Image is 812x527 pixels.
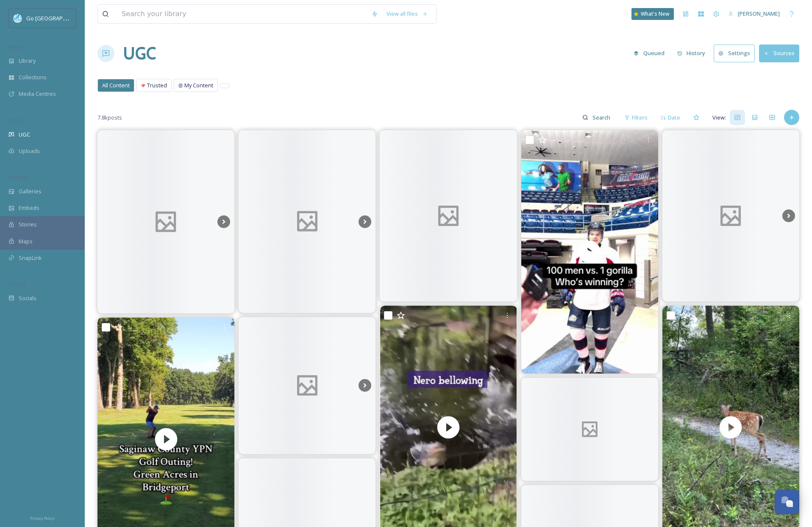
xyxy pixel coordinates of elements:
span: Library [19,57,36,65]
button: Settings [714,45,755,62]
span: SOCIALS [8,281,25,287]
span: SnapLink [19,254,42,262]
span: Maps [19,237,33,245]
button: History [673,45,710,61]
span: Socials [19,294,36,302]
span: Privacy Policy [30,516,55,521]
a: View all files [382,6,432,22]
span: 7.8k posts [97,114,122,122]
span: COLLECT [8,117,27,124]
img: thumbnail [521,130,658,374]
img: GoGreatLogo_MISkies_RegionalTrails%20%281%29.png [14,14,22,22]
span: [PERSON_NAME] [738,10,780,17]
span: Uploads [19,147,40,155]
span: Date [668,114,680,122]
button: Queued [629,45,669,61]
a: [PERSON_NAME] [724,6,784,22]
span: Collections [19,73,47,81]
span: All Content [102,81,130,89]
span: Filters [632,114,648,122]
span: My Content [184,81,213,89]
span: Embeds [19,204,39,212]
span: Galleries [19,187,42,195]
a: Queued [629,45,673,61]
a: What's New [631,8,674,20]
video: Asking the hard hitting questions 🤔 [521,130,658,374]
input: Search [588,109,616,126]
a: UGC [123,41,156,66]
button: Sources [759,45,799,62]
a: Settings [714,45,759,62]
span: Trusted [147,81,167,89]
span: Go [GEOGRAPHIC_DATA] [26,14,89,22]
button: Open Chat [775,490,799,514]
a: Privacy Policy [30,513,55,523]
a: History [673,45,714,61]
span: MEDIA [8,44,23,50]
span: Media Centres [19,90,56,98]
input: Search your library [117,5,367,23]
span: UGC [19,131,30,139]
span: WIDGETS [8,174,28,181]
span: View: [712,114,726,122]
span: Stories [19,220,37,229]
